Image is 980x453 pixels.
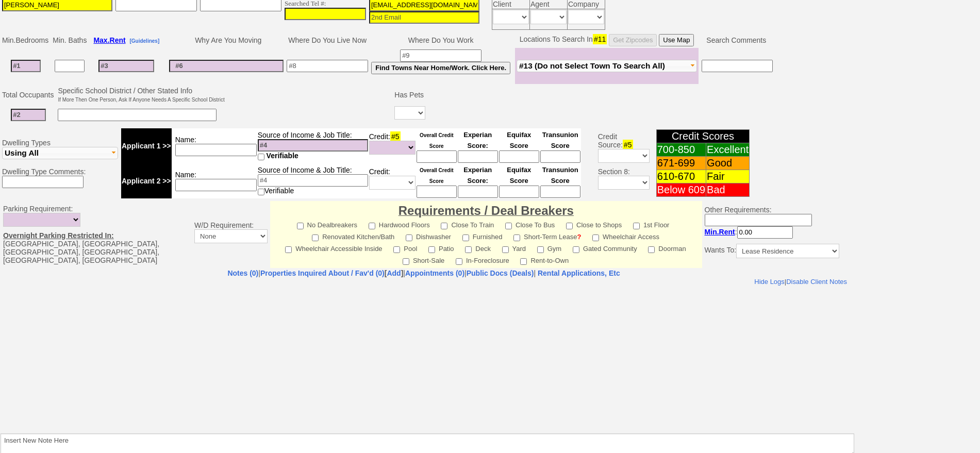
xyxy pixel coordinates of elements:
td: Other Requirements: [702,201,842,268]
input: Ask Customer: Do You Know Your Experian Credit Score [458,186,498,198]
label: Close To Train [441,218,494,230]
font: Transunion Score [542,131,578,149]
td: Total Occupants [1,85,56,105]
label: Short-Term Lease [513,230,581,242]
font: Experian Score: [463,166,492,184]
td: 700-850 [656,143,706,157]
input: 2nd Email [369,11,479,24]
button: Find Towns Near Home/Work. Click Here. [371,62,510,74]
span: Rent [110,36,126,44]
font: Overall Credit Score [420,167,454,184]
span: #5 [390,131,401,142]
input: #4 [258,139,368,152]
u: Overnight Parking Restricted In: [3,231,114,240]
td: Credit Source: Section 8: [583,127,651,200]
label: Rent-to-Own [520,254,569,265]
a: Properties Inquired About / Fav'd (0) [260,269,385,277]
input: Dishwasher [406,234,412,241]
input: #9 [400,49,481,62]
input: Furnished [462,234,469,241]
input: #3 [98,60,154,72]
label: Patio [428,242,454,254]
input: In-Foreclosure [456,258,462,265]
td: Specific School District / Other Stated Info [56,85,226,105]
input: Ask Customer: Do You Know Your Equifax Credit Score [499,150,539,163]
b: Max. [93,36,125,44]
nobr: : [705,228,793,236]
input: Gym [537,246,544,253]
label: Gated Community [573,242,637,254]
a: Notes (0) [227,269,258,277]
input: #4 [258,174,368,187]
input: #1 [11,60,41,72]
input: Ask Customer: Do You Know Your Overall Credit Score [417,186,457,198]
td: Search Comments [699,32,774,48]
td: Credit: [369,163,416,198]
span: #11 [593,34,607,44]
input: Deck [465,246,472,253]
label: Doorman [648,242,686,254]
input: Short-Sale [403,258,409,265]
td: Fair [706,170,750,183]
font: Equifax Score [507,166,531,184]
a: Hide Logs [754,1,784,8]
input: Ask Customer: Do You Know Your Transunion Credit Score [540,186,580,198]
input: #2 [11,109,46,121]
input: Close To Train [441,223,447,229]
td: Name: [172,163,257,198]
td: 610-670 [656,170,706,183]
input: Short-Term Lease? [513,234,520,241]
font: Transunion Score [542,166,578,184]
input: Wheelchair Accessible Inside [285,246,292,253]
button: Using All [2,147,118,159]
label: Renovated Kitchen/Bath [312,230,394,242]
font: Experian Score: [463,131,492,149]
label: Pool [393,242,417,254]
td: Has Pets [393,85,427,105]
input: Wheelchair Access [592,234,599,241]
input: Ask Customer: Do You Know Your Equifax Credit Score [499,186,539,198]
label: In-Foreclosure [456,254,509,265]
td: Where Do You Work [370,32,512,48]
td: Min. Baths [51,32,88,48]
input: Yard [502,246,509,253]
label: Short-Sale [403,254,444,265]
label: Gym [537,242,561,254]
input: Ask Customer: Do You Know Your Overall Credit Score [417,150,457,163]
a: [Guidelines] [129,36,159,44]
label: Wheelchair Accessible Inside [285,242,382,254]
a: Add [387,269,401,277]
label: 1st Floor [633,218,670,230]
span: #13 (Do not Select Town To Search All) [519,61,665,70]
td: Parking Requirement: [GEOGRAPHIC_DATA], [GEOGRAPHIC_DATA], [GEOGRAPHIC_DATA], [GEOGRAPHIC_DATA], ... [1,201,192,268]
span: Using All [5,148,39,157]
td: Credit: [369,128,416,163]
b: [Guidelines] [129,38,159,44]
a: ? [577,233,581,241]
input: Ask Customer: Do You Know Your Experian Credit Score [458,150,498,163]
td: W/D Requirement: [192,201,270,268]
td: Source of Income & Job Title: Verifiable [257,163,369,198]
input: Doorman [648,246,655,253]
td: Bad [706,183,750,197]
label: Close To Bus [505,218,555,230]
td: Credit Scores [656,130,750,143]
label: Dishwasher [406,230,451,242]
nobr: Locations To Search In [520,35,694,43]
nobr: Rental Applications, Etc [538,269,620,277]
label: Furnished [462,230,503,242]
input: Close to Shops [566,223,573,229]
td: Min. [1,32,51,48]
label: Yard [502,242,526,254]
font: Requirements / Deal Breakers [398,204,574,217]
input: Rent-to-Own [520,258,527,265]
input: Hardwood Floors [369,223,375,229]
a: Rental Applications, Etc [536,269,620,277]
font: Equifax Score [507,131,531,149]
label: No Dealbreakers [297,218,358,230]
td: Below 609 [656,183,706,197]
font: If More Then One Person, Ask If Anyone Needs A Specific School District [58,97,224,103]
td: Where Do You Live Now [285,32,370,48]
a: Disable Client Notes [786,1,846,8]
